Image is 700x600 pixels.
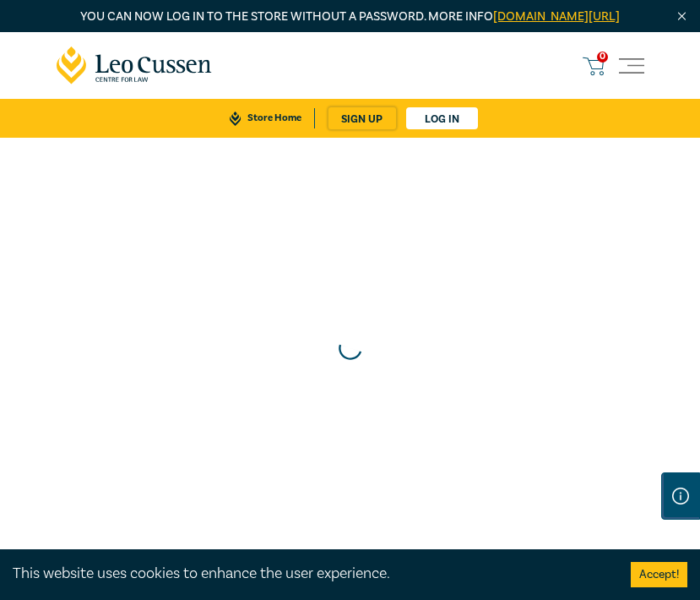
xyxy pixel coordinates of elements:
[217,108,314,128] a: Store Home
[57,8,644,26] p: You can now log in to the store without a password. More info
[493,8,620,25] a: [DOMAIN_NAME][URL]
[328,107,396,129] a: sign up
[406,107,478,129] a: Log in
[13,563,605,585] div: This website uses cookies to enhance the user experience.
[619,53,644,79] button: Toggle navigation
[597,52,608,63] span: 0
[675,9,689,24] img: Close
[631,562,687,587] button: Accept cookies
[672,488,689,505] img: Information Icon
